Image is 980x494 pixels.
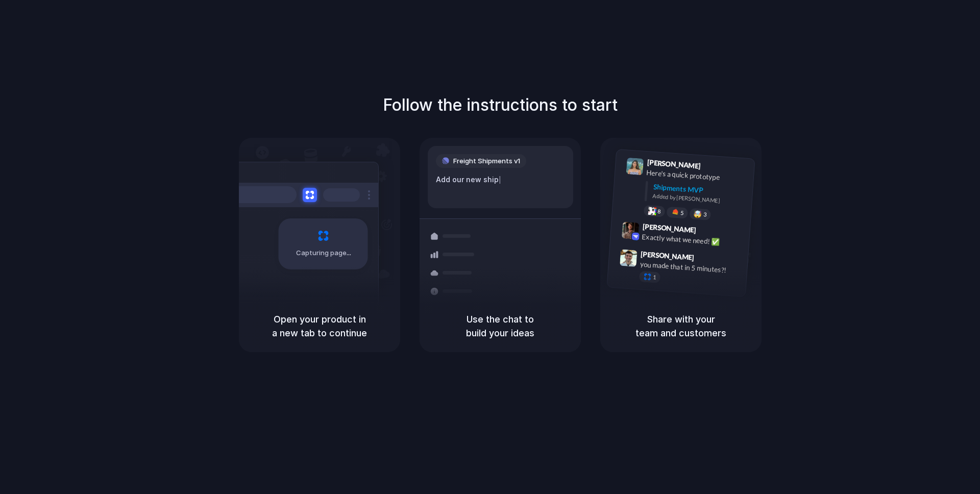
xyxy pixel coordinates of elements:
div: Exactly what we need! ✅ [642,231,744,249]
span: Freight Shipments v1 [453,156,520,166]
h5: Use the chat to build your ideas [432,312,569,340]
div: Here's a quick prototype [646,167,748,184]
span: 9:47 AM [697,253,718,265]
span: [PERSON_NAME] [641,248,695,263]
span: | [499,176,501,184]
span: 8 [657,208,661,214]
span: 9:41 AM [704,161,725,174]
span: [PERSON_NAME] [647,157,701,171]
div: Added by [PERSON_NAME] [652,191,746,206]
div: you made that in 5 minutes?! [640,259,742,276]
span: 1 [653,274,656,280]
div: 🤯 [694,210,702,218]
span: [PERSON_NAME] [642,220,696,235]
div: Add our new ship [436,174,565,185]
span: 3 [703,211,707,217]
div: Shipments MVP [653,181,747,198]
span: 5 [680,210,684,215]
h5: Share with your team and customers [612,312,749,340]
h1: Follow the instructions to start [383,93,618,117]
h5: Open your product in a new tab to continue [251,312,388,340]
span: 9:42 AM [699,226,720,238]
span: Capturing page [296,248,353,258]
